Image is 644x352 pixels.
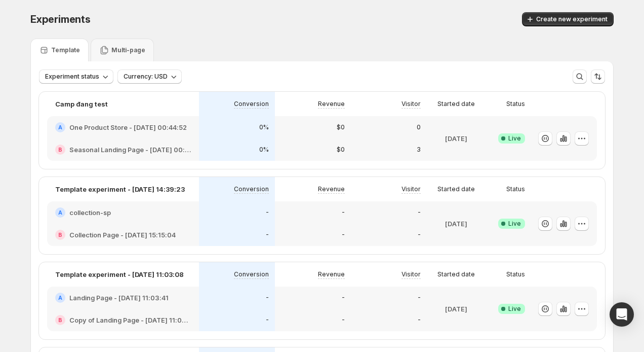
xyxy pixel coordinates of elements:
p: - [266,231,269,239]
p: Revenue [318,100,345,108]
p: Template experiment - [DATE] 14:39:23 [55,184,185,194]
p: Template [51,46,80,54]
p: Template experiment - [DATE] 11:03:08 [55,269,184,279]
p: - [418,208,421,217]
p: 3 [417,146,421,154]
h2: One Product Store - [DATE] 00:44:52 [69,122,187,132]
span: Live [508,220,521,228]
p: [DATE] [445,304,467,314]
div: Open Intercom Messenger [610,302,634,327]
span: Experiments [30,13,91,25]
h2: Collection Page - [DATE] 15:15:04 [69,230,176,240]
p: - [266,316,269,324]
p: - [266,294,269,302]
span: Currency: USD [124,73,168,81]
p: - [418,316,421,324]
p: Revenue [318,185,345,193]
button: Create new experiment [522,12,614,26]
p: - [342,316,345,324]
p: [DATE] [445,219,467,229]
button: Experiment status [39,69,113,84]
p: Status [506,100,525,108]
p: [DATE] [445,133,467,144]
p: $0 [337,146,345,154]
span: Live [508,305,521,313]
p: Conversion [234,270,269,278]
p: Started date [437,100,475,108]
h2: Copy of Landing Page - [DATE] 11:03:41 [69,315,191,325]
span: Live [508,134,521,143]
h2: B [58,147,62,153]
span: Create new experiment [536,15,608,23]
p: Multi-page [111,46,145,54]
p: 0 [417,123,421,131]
p: - [342,208,345,217]
p: - [418,231,421,239]
p: Conversion [234,185,269,193]
p: Conversion [234,100,269,108]
h2: B [58,232,62,238]
p: - [342,231,345,239]
p: Visitor [401,100,421,108]
p: - [418,294,421,302]
h2: collection-sp [69,207,111,218]
p: $0 [337,123,345,131]
span: Experiment status [45,73,99,81]
p: Status [506,270,525,278]
p: Camp đang test [55,99,108,109]
button: Sort the results [591,69,605,84]
h2: A [58,209,62,216]
h2: Landing Page - [DATE] 11:03:41 [69,293,169,303]
p: 0% [259,123,269,131]
p: - [266,208,269,217]
p: Visitor [401,185,421,193]
button: Currency: USD [117,69,182,84]
p: Status [506,185,525,193]
h2: A [58,124,62,130]
p: - [342,294,345,302]
p: 0% [259,146,269,154]
h2: B [58,317,62,323]
p: Visitor [401,270,421,278]
h2: Seasonal Landing Page - [DATE] 00:45:50 [69,145,191,155]
p: Revenue [318,270,345,278]
h2: A [58,295,62,301]
p: Started date [437,185,475,193]
p: Started date [437,270,475,278]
